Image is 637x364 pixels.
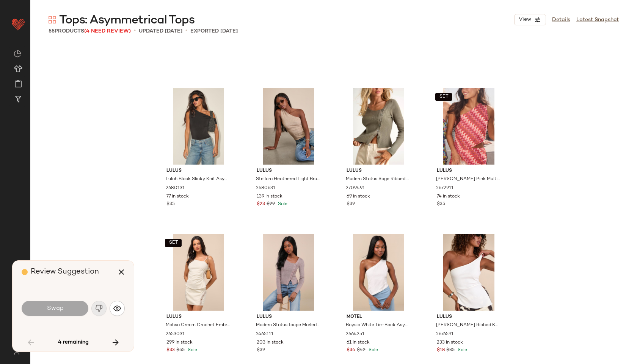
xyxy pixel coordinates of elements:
[31,268,99,276] span: Review Suggestion
[139,27,182,35] p: updated [DATE]
[11,17,26,32] img: heart_red.DM2ytmEG.svg
[251,234,327,311] img: 11916021_2465111.jpg
[436,331,453,338] span: 2676591
[347,193,370,200] span: 69 in stock
[347,347,355,354] span: $34
[84,28,131,34] span: (4 Need Review)
[346,322,410,329] span: Baysia White Tie-Back Asymmetrical One-Shoulder Top
[256,176,320,183] span: Stellara Heathered Light Brown Ribbed One-Shoulder Top
[166,347,175,354] span: $33
[190,27,238,35] p: Exported [DATE]
[166,331,185,338] span: 2653031
[257,168,321,174] span: Lulus
[166,201,175,208] span: $35
[257,201,265,208] span: $23
[168,240,178,246] span: SET
[446,347,455,354] span: $35
[347,339,370,346] span: 61 in stock
[436,176,500,183] span: [PERSON_NAME] Pink Multi Crochet Chevron One-Shoulder Top
[49,27,131,35] div: Products
[166,185,185,192] span: 2680131
[113,305,121,312] img: svg%3e
[166,176,230,183] span: Lulah Black Slinky Knit Asymmetrical Bodysuit
[347,168,411,174] span: Lulus
[456,348,467,353] span: Sale
[14,50,21,58] img: svg%3e
[257,347,265,354] span: $39
[431,88,507,165] img: 12910341_2672911.jpg
[552,16,570,24] a: Details
[437,347,445,354] span: $18
[437,314,501,320] span: Lulus
[267,201,275,208] span: $29
[166,322,230,329] span: Mahsa Cream Crochet Embroidered Asymmetrical Tank Top
[186,348,197,353] span: Sale
[346,331,364,338] span: 2664251
[256,331,273,338] span: 2465111
[340,234,417,311] img: 2664251_02_front.jpg
[346,185,365,192] span: 2709491
[437,201,445,208] span: $35
[431,234,507,311] img: 2676591_01_hero_2025-06-18.jpg
[185,26,187,36] span: •
[176,347,185,354] span: $55
[340,88,417,165] img: 2709491_01_hero_2025-08-11.jpg
[49,28,55,34] span: 55
[166,314,231,320] span: Lulus
[256,322,320,329] span: Modern Status Taupe Marled Asymmetrical Button-Front Sweater Top
[436,185,453,192] span: 2672911
[357,347,366,354] span: $42
[256,185,275,192] span: 2680631
[257,314,321,320] span: Lulus
[166,168,231,174] span: Lulus
[166,193,189,200] span: 77 in stock
[160,88,237,165] img: 2680131_02_front_2025-07-03.jpg
[347,201,355,208] span: $39
[437,193,460,200] span: 74 in stock
[165,239,182,247] button: SET
[134,26,136,36] span: •
[435,93,452,101] button: SET
[257,193,282,200] span: 139 in stock
[251,88,327,165] img: 2680631_01_hero_2025-06-25.jpg
[347,314,411,320] span: Motel
[437,339,463,346] span: 233 in stock
[439,94,448,100] span: SET
[367,348,378,353] span: Sale
[58,339,89,346] span: 4 remaining
[59,13,195,28] span: Tops: Asymmetrical Tops
[166,339,193,346] span: 299 in stock
[160,234,237,311] img: 2653031_01_hero.jpg
[436,322,500,329] span: [PERSON_NAME] Ribbed Knit One-Shoulder Tank Top
[257,339,284,346] span: 203 in stock
[49,16,56,23] img: svg%3e
[276,202,287,207] span: Sale
[576,16,619,24] a: Latest Snapshot
[346,176,410,183] span: Modern Status Sage Ribbed Asymmetrical Button-Front Sweater Top
[437,168,501,174] span: Lulus
[518,17,531,23] span: View
[9,349,24,355] img: svg%3e
[514,14,546,25] button: View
